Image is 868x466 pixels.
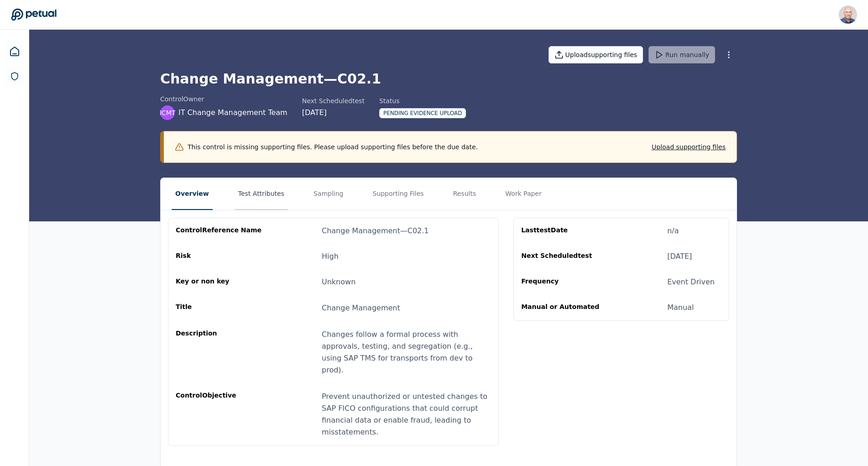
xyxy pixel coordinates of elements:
div: Prevent unauthorized or untested changes to SAP FICO configurations that could corrupt financial ... [322,391,491,438]
div: control Owner [160,94,288,104]
div: Change Management — C02.1 [322,225,429,236]
div: Title [176,302,263,314]
div: Changes follow a formal process with approvals, testing, and segregation (e.g., using SAP TMS for... [322,329,491,376]
div: Next Scheduled test [521,251,609,262]
span: IT Change Management Team [178,107,288,118]
div: [DATE] [302,107,365,118]
div: Next Scheduled test [302,96,365,105]
div: [DATE] [667,251,692,262]
button: Overview [172,178,213,210]
a: Dashboard [4,41,26,63]
a: SOC [5,66,25,86]
div: n/a [667,225,679,236]
button: Work Paper [502,178,545,210]
div: Description [176,329,263,376]
span: Change Management [322,304,400,312]
div: Status [379,96,466,105]
img: Harel K [839,5,857,24]
div: Manual [667,302,694,313]
button: Supporting Files [369,178,427,210]
div: control Reference Name [176,225,263,236]
button: More Options [721,47,737,63]
button: Uploadsupporting files [549,46,643,63]
button: Sampling [310,178,347,210]
button: Test Attributes [235,178,288,210]
button: Run manually [648,46,715,63]
button: Results [450,178,480,210]
div: Manual or Automated [521,302,609,313]
div: Unknown [322,277,356,288]
div: control Objective [176,391,263,438]
div: Pending Evidence Upload [379,108,466,118]
p: This control is missing supporting files. Please upload supporting files before the due date. [188,142,478,152]
span: ICMT [160,108,176,117]
div: Key or non key [176,277,263,288]
div: High [322,251,339,262]
a: Go to Dashboard [11,8,57,21]
nav: Tabs [161,178,737,210]
h1: Change Management — C02.1 [160,71,737,87]
div: Last test Date [521,225,609,236]
button: Upload supporting files [652,142,726,152]
div: Event Driven [667,277,715,288]
div: Frequency [521,277,609,288]
div: Risk [176,251,263,262]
